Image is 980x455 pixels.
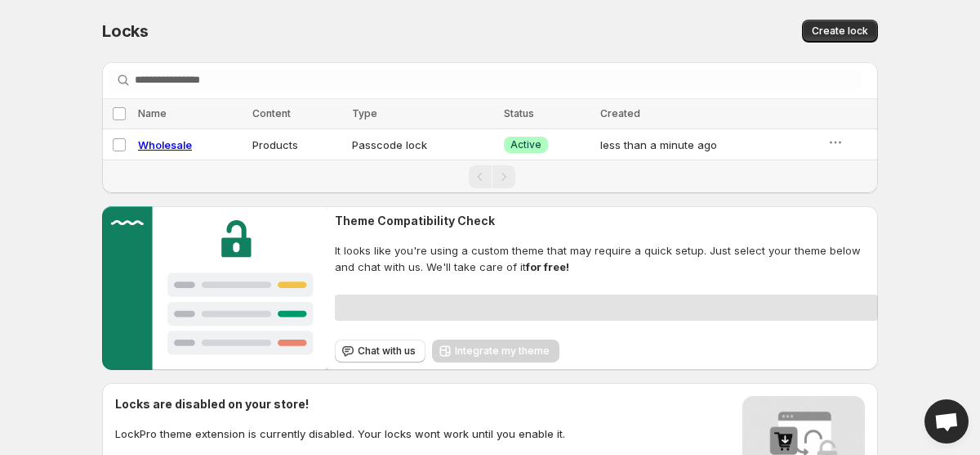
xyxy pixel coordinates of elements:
[138,138,192,151] a: Wholesale
[115,426,565,442] p: LockPro theme extension is currently disabled. Your locks wont work until you enable it.
[812,25,868,38] span: Create lock
[335,213,878,229] h2: Theme Compatibility Check
[924,399,969,444] div: Open chat
[595,129,822,160] td: less than a minute ago
[504,107,534,119] span: Status
[247,129,347,160] td: Products
[115,396,565,412] h2: Locks are disabled on your store!
[347,129,499,160] td: Passcode lock
[358,345,416,358] span: Chat with us
[510,138,541,151] span: Active
[352,107,377,119] span: Type
[335,340,425,363] button: Chat with us
[102,206,328,370] img: Customer support
[102,160,878,193] nav: Pagination
[600,107,640,119] span: Created
[526,260,569,273] strong: for free!
[252,107,291,119] span: Content
[102,21,149,41] span: Locks
[802,20,878,43] button: Create lock
[335,242,878,275] span: It looks like you're using a custom theme that may require a quick setup. Just select your theme ...
[138,107,167,119] span: Name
